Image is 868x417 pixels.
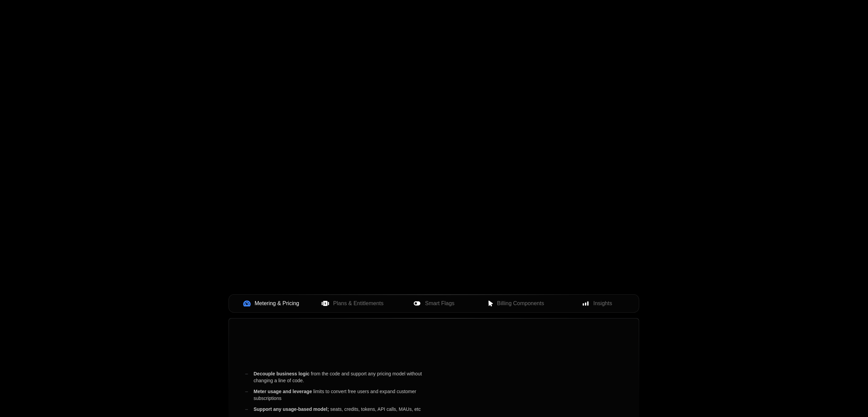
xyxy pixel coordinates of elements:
div: from the code and support any pricing model without changing a line of code. [245,370,439,384]
button: Smart Flags [393,296,475,311]
span: Metering & Pricing [255,299,299,308]
span: Plans & Entitlements [333,299,384,308]
span: Smart Flags [425,299,454,308]
span: Decouple business logic [253,371,309,376]
span: Meter usage and leverage [253,389,312,394]
button: Plans & Entitlements [312,296,393,311]
div: limits to convert free users and expand customer subscriptions [245,388,439,402]
div: seats, credits, tokens, API calls, MAUs, etc [245,406,439,413]
span: Billing Components [497,299,544,308]
span: Support any usage-based model; [253,406,329,412]
button: Billing Components [475,296,556,311]
span: Insights [593,299,612,308]
button: Insights [556,296,638,311]
button: Metering & Pricing [230,296,312,311]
